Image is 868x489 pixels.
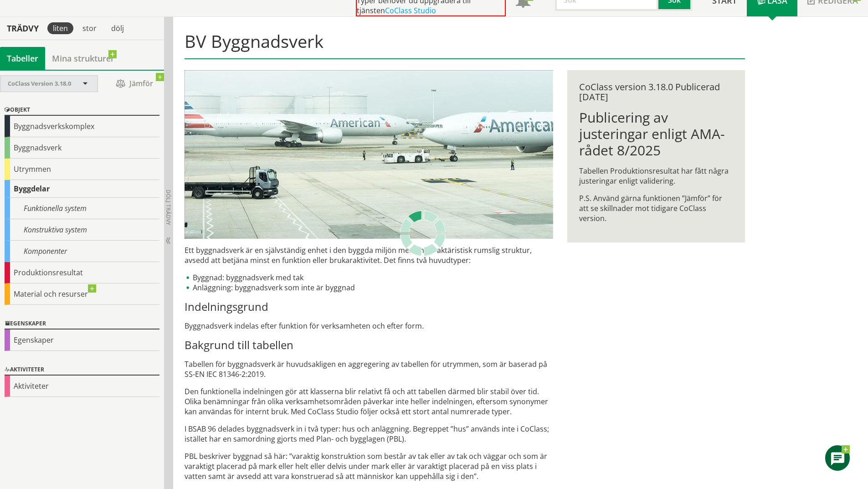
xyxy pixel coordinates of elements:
[47,22,73,34] div: liten
[185,70,553,239] img: flygplatsbana.jpg
[185,273,553,283] li: Byggnad: byggnadsverk med tak
[579,193,733,223] p: P.S. Använd gärna funktionen ”Jämför” för att se skillnader mot tidigare CoClass version.
[5,376,159,397] div: Aktiviteter
[5,219,159,241] div: Konstruktiva system
[185,31,745,59] h1: BV Byggnadsverk
[185,338,553,352] h3: Bakgrund till tabellen
[106,22,129,34] div: dölj
[185,386,553,417] p: Den funktionella indelningen gör att klasserna blir relativt få och att tabellen därmed blir stab...
[5,116,159,137] div: Byggnadsverkskomplex
[5,262,159,283] div: Produktionsresultat
[5,365,159,376] div: Aktiviteter
[107,76,162,92] span: Jämför
[5,241,159,262] div: Komponenter
[5,159,159,180] div: Utrymmen
[77,22,102,34] div: stor
[185,359,553,379] p: Tabellen för byggnadsverk är huvudsakligen en aggregering av tabellen för utrymmen, som är basera...
[579,82,733,102] div: CoClass version 3.18.0 Publicerad [DATE]
[8,79,71,88] span: CoClass Version 3.18.0
[5,198,159,219] div: Funktionella system
[185,451,553,481] p: PBL beskriver byggnad så här: ”varaktig konstruktion som består av tak eller av tak och väggar oc...
[45,47,121,70] a: Mina strukturer
[579,109,733,159] h1: Publicering av justeringar enligt AMA-rådet 8/2025
[185,300,553,314] h3: Indelningsgrund
[5,105,159,116] div: Objekt
[164,190,172,225] span: Dölj trädvy
[5,283,159,305] div: Material och resurser
[185,283,553,293] li: Anläggning: byggnadsverk som inte är byggnad
[185,424,553,444] p: I BSAB 96 delades byggnadsverk in i två typer: hus och anläggning. Begreppet ”hus” används inte i...
[385,5,436,15] a: CoClass Studio
[2,23,44,33] div: Trädvy
[5,180,159,198] div: Byggdelar
[579,166,733,186] p: Tabellen Produktionsresultat har fått några justeringar enligt validering.
[5,329,159,351] div: Egenskaper
[400,211,446,256] img: Laddar
[5,319,159,329] div: Egenskaper
[5,137,159,159] div: Byggnadsverk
